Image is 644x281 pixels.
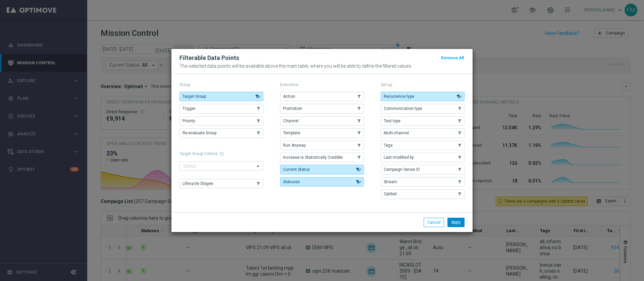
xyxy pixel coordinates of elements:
[381,153,465,162] button: Last modified by
[384,180,397,184] span: Stream
[179,116,263,126] button: Priority
[280,104,364,113] button: Promotion
[381,92,465,101] button: Recurrence type
[381,116,465,126] button: Test type
[182,119,195,123] span: Priority
[384,94,414,99] span: Recurrence type
[424,218,444,227] button: Cancel
[219,151,224,156] span: help_outline
[384,119,400,123] span: Test type
[179,104,263,113] button: Trigger
[384,131,409,135] span: Multi-channel
[179,54,239,62] h2: Filterable Data Points
[182,106,196,111] span: Trigger
[179,92,263,101] button: Target Group
[384,155,414,160] span: Last modified by
[280,177,364,187] button: Statuses
[384,106,422,111] span: Communication type
[182,94,206,99] span: Target Group
[179,151,263,156] h1: Target Group Criteria
[283,180,300,184] span: Statuses
[283,167,310,172] span: Current Status
[283,155,343,160] span: Increase Is Statistically Credible
[280,153,364,162] button: Increase Is Statistically Credible
[381,104,465,113] button: Communication type
[280,128,364,138] button: Template
[381,82,465,87] p: Set-up
[283,94,295,99] span: Action
[381,177,465,187] button: Stream
[283,143,306,148] span: Run Anyway
[182,131,216,135] span: Re-evaluate Group
[280,141,364,150] button: Run Anyway
[384,167,420,172] span: Campaign Series ID
[280,92,364,101] button: Action
[179,63,465,69] p: The selected data points will be available above the main table, where you will be able to define...
[280,116,364,126] button: Channel
[381,128,465,138] button: Multi-channel
[280,82,364,87] p: Execution
[179,82,263,87] p: Group
[447,218,465,227] button: Apply
[283,119,299,123] span: Channel
[381,141,465,150] button: Tags
[182,181,213,186] span: Lifecycle Stages
[179,179,263,188] button: Lifecycle Stages
[283,106,302,111] span: Promotion
[280,165,364,174] button: Current Status
[283,131,300,135] span: Template
[381,165,465,174] button: Campaign Series ID
[384,192,397,196] span: Optibot
[179,128,263,138] button: Re-evaluate Group
[440,54,465,62] button: Remove All
[384,143,393,148] span: Tags
[381,189,465,199] button: Optibot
